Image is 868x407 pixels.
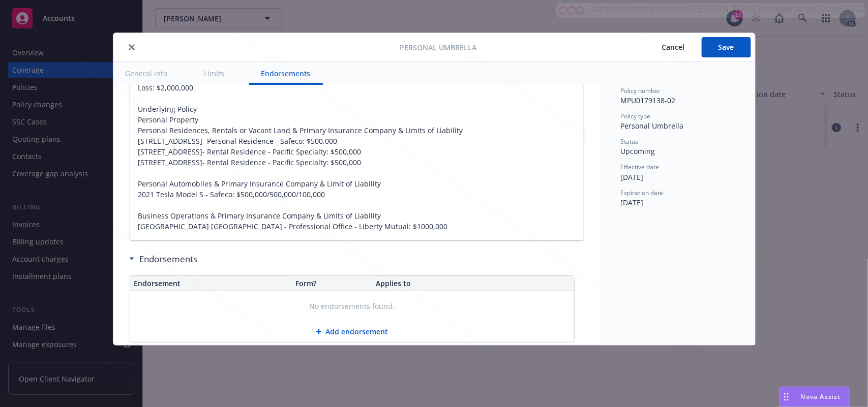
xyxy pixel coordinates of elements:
[192,62,237,85] button: Limits
[780,387,850,407] button: Nova Assist
[372,276,574,291] th: Applies to
[719,42,734,52] span: Save
[130,322,574,342] button: Add endorsement
[126,41,138,53] button: close
[621,189,664,197] span: Expiration date
[621,96,676,105] span: MPU0179138-02
[621,112,651,120] span: Policy type
[621,86,661,95] span: Policy number
[621,146,655,156] span: Upcoming
[113,62,180,85] button: General info
[309,301,395,311] span: No endorsements found.
[621,137,639,146] span: Status
[400,42,476,53] span: Personal Umbrella
[621,198,644,207] span: [DATE]
[130,63,584,241] textarea: Coverage A: Bodily Injury, Personal Injury, Advertising Injury and Property Damage Liability Cove...
[130,276,291,291] th: Endorsement
[645,37,702,57] button: Cancel
[662,42,685,52] span: Cancel
[130,253,575,265] div: Endorsements
[249,62,323,85] button: Endorsements
[702,37,751,57] button: Save
[801,392,841,401] span: Nova Assist
[291,276,372,291] th: Form?
[780,387,793,406] div: Drag to move
[621,121,684,131] span: Personal Umbrella
[621,163,660,171] span: Effective date
[621,172,644,182] span: [DATE]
